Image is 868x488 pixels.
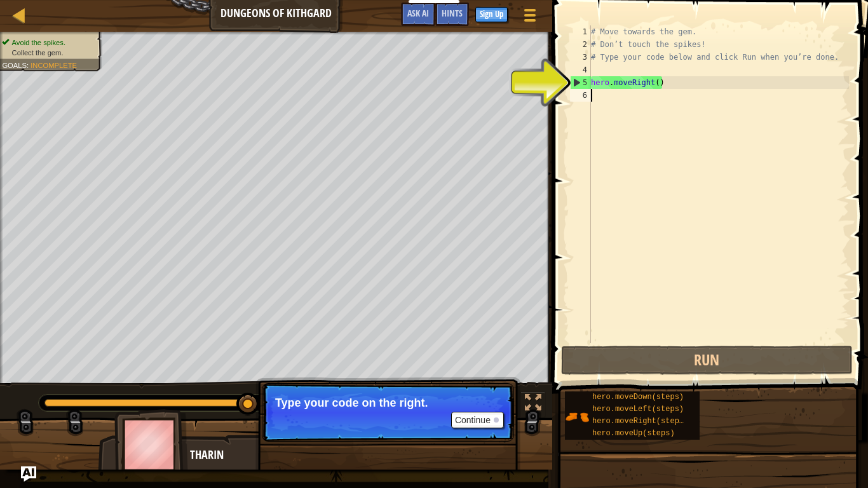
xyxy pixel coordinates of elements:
button: Show game menu [514,3,546,32]
div: 4 [570,64,591,76]
button: Continue [451,412,504,428]
div: 1 [570,25,591,38]
p: Type your code on the right. [275,396,501,409]
span: Incomplete [31,61,77,69]
span: Avoid the spikes. [12,38,65,46]
button: Toggle fullscreen [520,391,546,417]
div: 5 [571,76,591,89]
img: portrait.png [565,405,589,429]
span: hero.moveRight(steps) [592,417,688,426]
button: Ask AI [21,466,36,482]
div: 6 [570,89,591,102]
span: Collect the gem. [12,48,64,57]
span: Hints [442,7,463,19]
button: Run [561,346,853,375]
div: 2 [570,38,591,51]
span: Goals [2,61,27,69]
span: hero.moveUp(steps) [592,429,675,438]
div: 3 [570,51,591,64]
li: Collect the gem. [2,48,95,58]
button: Ask AI [401,3,435,26]
span: : [27,61,31,69]
span: Ask AI [407,7,429,19]
img: thang_avatar_frame.png [114,409,188,480]
li: Avoid the spikes. [2,37,95,48]
span: hero.moveDown(steps) [592,393,684,402]
div: Tharin [190,447,441,463]
button: Sign Up [475,7,508,22]
span: hero.moveLeft(steps) [592,405,684,414]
